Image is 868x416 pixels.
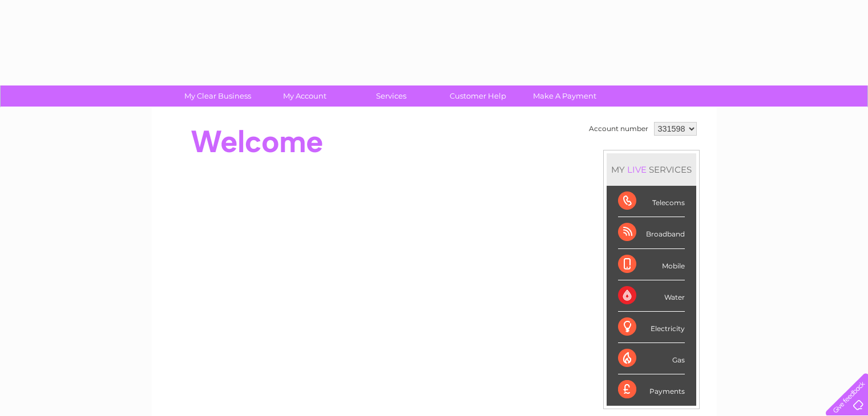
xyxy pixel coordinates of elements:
[431,85,525,107] a: Customer Help
[618,280,685,312] div: Water
[625,164,649,175] div: LIVE
[618,343,685,374] div: Gas
[607,153,696,186] div: MY SERVICES
[618,374,685,405] div: Payments
[618,186,685,217] div: Telecoms
[618,249,685,280] div: Mobile
[171,85,265,107] a: My Clear Business
[518,85,612,107] a: Make A Payment
[618,312,685,343] div: Electricity
[344,85,438,107] a: Services
[257,85,352,107] a: My Account
[586,119,651,138] td: Account number
[618,217,685,248] div: Broadband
